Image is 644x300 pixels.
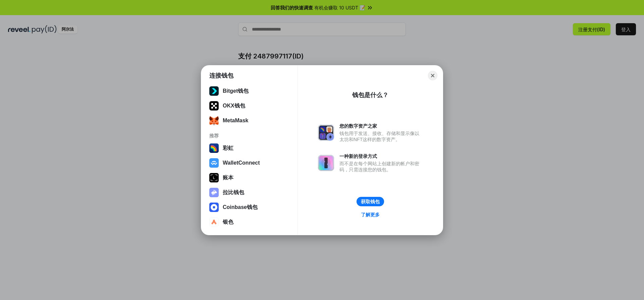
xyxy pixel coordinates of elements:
button: 关闭 [428,71,437,80]
a: 了解更多 [357,210,384,219]
img: svg+xml,%3Csvg%20xmlns%3D%22http%3A%2F%2Fwww.w3.org%2F2000%2Fsvg%22%20width%3D%2228%22%20height%3... [209,173,219,182]
img: svg+xml,%3Csvg%20xmlns%3D%22http%3A%2F%2Fwww.w3.org%2F2000%2Fsvg%22%20fill%3D%22none%22%20viewBox... [318,125,334,141]
font: 您的数字资产之家 [339,123,377,129]
button: OKX钱包 [207,99,291,113]
font: 银色 [223,219,233,224]
img: svg+xml;base64,PHN2ZyB3aWR0aD0iNTEyIiBoZWlnaHQ9IjUxMiIgdmlld0JveD0iMCAwIDUxMiA1MTIiIGZpbGw9Im5vbm... [209,86,219,96]
font: 而不是在每个网站上创建新的帐户和密码，只需连接您的钱包。 [339,161,419,172]
font: 了解更多 [361,212,380,217]
font: 连接钱包 [209,72,233,79]
button: 拉比钱包 [207,186,291,199]
button: 幻影 [207,70,291,83]
button: WalletConnect [207,156,291,170]
font: 获取钱包 [361,199,380,204]
font: OKX钱包 [223,102,245,108]
img: svg+xml,%3Csvg%20width%3D%2228%22%20height%3D%2228%22%20viewBox%3D%220%200%2028%2028%22%20fill%3D... [209,203,219,212]
font: MetaMask [223,118,248,123]
font: WalletConnect [223,160,260,166]
button: 获取钱包 [357,197,384,206]
img: svg+xml,%3Csvg%20width%3D%2228%22%20height%3D%2228%22%20viewBox%3D%220%200%2028%2028%22%20fill%3D... [209,158,219,168]
img: svg+xml,%3Csvg%20xmlns%3D%22http%3A%2F%2Fwww.w3.org%2F2000%2Fsvg%22%20fill%3D%22none%22%20viewBox... [209,188,219,197]
font: 钱包是什么？ [352,92,388,98]
img: svg+xml;base64,PHN2ZyB3aWR0aD0iMzUiIGhlaWdodD0iMzQiIHZpZXdCb3g9IjAgMCAzNSAzNCIgZmlsbD0ibm9uZSIgeG... [209,116,219,125]
font: 彩虹 [223,145,233,151]
font: Coinbase钱包 [223,204,258,210]
font: 一种新的登录方式 [339,154,377,159]
font: 钱包用于发送、接收、存储和显示像以太坊和NFT这样的数字资产。 [339,131,419,142]
button: 彩虹 [207,141,291,155]
img: svg+xml,%3Csvg%20width%3D%22120%22%20height%3D%22120%22%20viewBox%3D%220%200%20120%20120%22%20fil... [209,143,219,153]
button: Bitget钱包 [207,84,291,98]
img: 5VZ71FV6L7PA3gg3tXrdQ+DgLhC+75Wq3no69P3MC0NFQpx2lL04Ql9gHK1bRDjsSBIvScBnDTk1WrlGIZBorIDEYJj+rhdgn... [209,101,219,111]
button: MetaMask [207,114,291,127]
img: svg+xml,%3Csvg%20xmlns%3D%22http%3A%2F%2Fwww.w3.org%2F2000%2Fsvg%22%20fill%3D%22none%22%20viewBox... [318,155,334,171]
font: 账本 [223,174,233,180]
font: 拉比钱包 [223,189,244,195]
button: 银色 [207,215,291,229]
button: 账本 [207,171,291,184]
img: svg+xml,%3Csvg%20width%3D%2228%22%20height%3D%2228%22%20viewBox%3D%220%200%2028%2028%22%20fill%3D... [209,217,219,227]
font: Bitget钱包 [223,88,249,93]
button: Coinbase钱包 [207,201,291,214]
font: 推荐 [209,133,219,138]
